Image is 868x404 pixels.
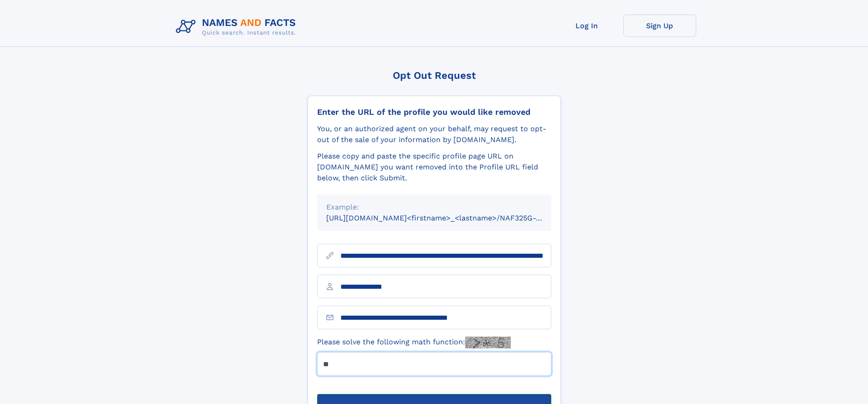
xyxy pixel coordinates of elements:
[172,15,303,39] img: Logo Names and Facts
[326,214,569,222] small: [URL][DOMAIN_NAME]<firstname>_<lastname>/NAF325G-xxxxxxxx
[623,15,696,37] a: Sign Up
[326,202,542,213] div: Example:
[317,337,511,348] label: Please solve the following math function:
[317,151,551,184] div: Please copy and paste the specific profile page URL on [DOMAIN_NAME] you want removed into the Pr...
[317,123,551,145] div: You, or an authorized agent on your behalf, may request to opt-out of the sale of your informatio...
[317,107,551,117] div: Enter the URL of the profile you would like removed
[550,15,623,37] a: Log In
[308,70,561,81] div: Opt Out Request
